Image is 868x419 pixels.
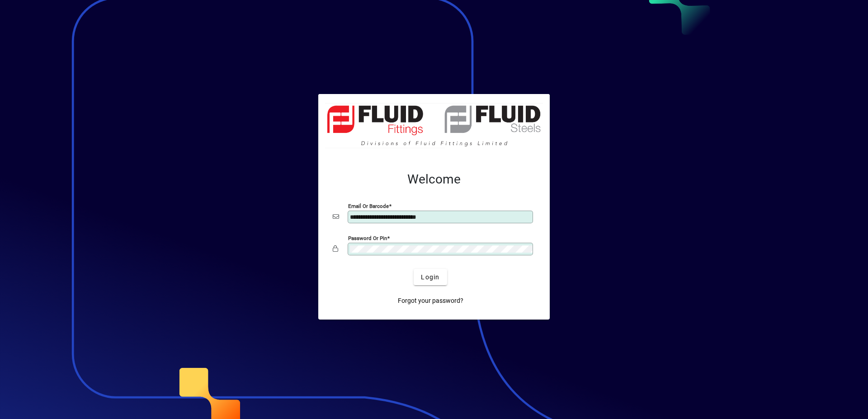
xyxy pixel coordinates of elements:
mat-label: Email or Barcode [348,203,389,209]
a: Forgot your password? [394,292,467,309]
span: Login [421,273,439,282]
span: Forgot your password? [398,296,463,306]
button: Login [414,269,447,285]
h2: Welcome [333,172,535,187]
mat-label: Password or Pin [348,235,387,241]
